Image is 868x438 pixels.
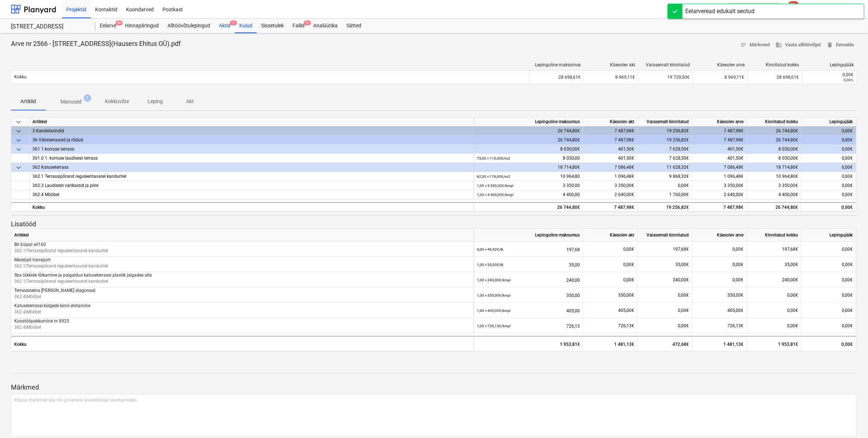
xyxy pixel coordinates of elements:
div: 350,00 [477,288,580,303]
div: 0,00€ [802,163,856,172]
div: 2 640,00€ [692,190,747,199]
div: 0,00€ [805,257,853,272]
div: 3 350,00€ [583,181,638,190]
a: Sätted [342,19,366,33]
span: Märkmed [741,41,770,49]
div: 0,00€ [805,181,853,190]
div: Käesolev arve [696,62,745,67]
div: 35,00€ [747,257,802,272]
div: 0,00€ [805,337,853,352]
div: 1 760,00€ [638,190,692,199]
span: 2 [304,20,311,26]
div: 3 350,00€ [692,181,747,190]
div: 0,00€ [638,288,692,303]
small: 0,00% [844,78,854,82]
div: Lepinguline maksumus [474,117,583,126]
div: Varasemalt kinnitatud [641,62,690,67]
span: 4 400,00€ [779,192,798,197]
div: 8 030,00 [477,154,580,163]
div: 7 487,98€ [692,202,747,211]
div: [STREET_ADDRESS] [11,23,87,31]
div: 350,00€ [692,288,747,303]
div: 0,00€ [692,242,747,257]
div: 240,00€ [638,272,692,288]
div: 26 744,80€ [747,202,802,211]
div: 0,00€ [805,303,853,318]
span: 361 1.korruse terrass: [32,146,75,152]
div: 726,13€ [692,318,747,333]
p: Märkmed [11,383,857,392]
div: 405,00€ [583,303,638,318]
div: 0,00€ [805,203,853,212]
p: Kokku [14,74,27,80]
p: Katuseterrassi külgede kinni ehitamine [14,303,471,309]
a: Hinnapäringud [121,19,163,33]
div: 197,68 [477,242,580,257]
div: 726,13€ [583,318,638,333]
div: 0,00€ [747,303,802,318]
div: 1 953,81€ [747,336,802,351]
div: 9 868,32€ [638,172,692,181]
a: Aktid1 [215,19,235,33]
p: 362.4 | Mööbel [14,294,471,300]
div: 1 096,48€ [583,172,638,181]
div: 0,00€ [692,272,747,288]
div: Kokku [30,202,474,211]
div: 26 744,80€ [474,126,583,136]
div: 19 256,82€ [638,136,692,145]
div: 28 698,61€ [747,71,802,83]
div: 19 729,50€ [638,71,693,83]
div: Käesolev akt [587,62,636,67]
div: 350,00€ [583,288,638,303]
span: 3 Kandetarindid [32,128,64,133]
p: Arve nr 2566 - [STREET_ADDRESS](Hausers Ehitus OÜ).pdf [11,39,181,48]
div: 240,00€ [747,272,802,288]
small: 1,00 × 4 400,00€ / kmpl [477,193,514,197]
div: Artikkel [30,117,474,126]
div: 1 481,13€ [692,336,747,351]
div: Lepingujääk [805,62,854,67]
div: Käesolev arve [692,117,747,126]
div: Lepinguline maksumus [532,62,581,67]
div: 0,00€ [805,318,853,333]
div: 19 256,82€ [638,126,692,136]
div: 0,00€ [638,318,692,333]
div: 3 350,00 [477,181,580,190]
div: 401,50€ [692,145,747,154]
div: 0,00€ [638,181,692,190]
div: 0,00€ [692,257,747,272]
a: Eelarve9+ [95,19,121,33]
a: Sissetulek [257,19,288,33]
small: 1,00 × 726,13€ / kmpl [477,324,511,328]
div: 8 969,11€ [584,71,638,83]
span: 362 Katuseterrass [32,165,68,170]
a: Alltöövõtulepingud [163,19,215,33]
button: Märkmed [738,39,773,51]
p: 362.1 | Terrassipõrand reguleeritavatel kanduritel [14,263,471,269]
div: 11 628,32€ [638,163,692,172]
span: 36 Välisterrassid ja rõdud [32,137,83,142]
div: Artikkel [11,229,474,242]
div: Käesolev akt [583,229,638,242]
div: 0,00€ [802,145,856,154]
span: Vaata alltöövõtjat [776,41,821,49]
span: notes [741,42,747,48]
div: Eelarveread edukalt seotud [686,7,755,16]
div: 0,00€ [805,154,853,163]
div: Kokku [11,336,474,351]
div: 472,68€ [638,336,692,351]
p: Leping [146,98,164,105]
small: 1,00 × 350,00€ / kmpl [477,293,511,297]
div: 7 487,98€ [583,126,638,136]
div: 8 030,00€ [474,145,583,154]
small: 73,00 × 110,00€ / m2 [477,156,510,160]
div: 7 487,98€ [692,126,747,136]
p: Lisatööd [11,220,857,228]
p: Materjali transport [14,257,471,263]
div: 0,00€ [805,242,853,257]
button: Eemalda [824,39,857,51]
div: 7 487,98€ [583,136,638,145]
div: Varasemalt kinnitatud [638,229,692,242]
span: 1 [230,20,237,26]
